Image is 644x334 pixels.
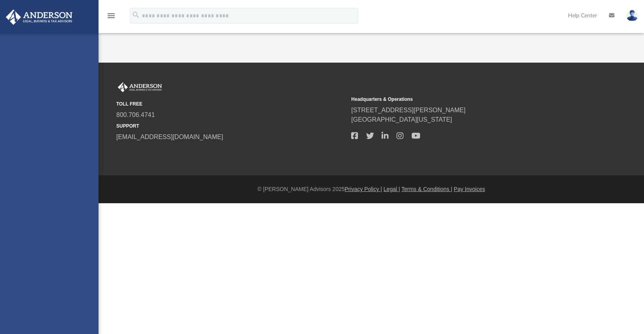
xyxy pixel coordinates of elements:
[106,15,116,20] a: menu
[402,186,452,192] a: Terms & Conditions |
[351,96,581,103] small: Headquarters & Operations
[351,116,452,123] a: [GEOGRAPHIC_DATA][US_STATE]
[116,82,164,93] img: Anderson Advisors Platinum Portal
[454,186,485,192] a: Pay Invoices
[626,10,638,21] img: User Pic
[383,186,400,192] a: Legal |
[345,186,382,192] a: Privacy Policy |
[116,134,223,140] a: [EMAIL_ADDRESS][DOMAIN_NAME]
[4,9,75,25] img: Anderson Advisors Platinum Portal
[116,100,346,108] small: TOLL FREE
[99,185,644,193] div: © [PERSON_NAME] Advisors 2025
[132,11,140,19] i: search
[116,122,346,130] small: SUPPORT
[106,11,116,20] i: menu
[351,107,465,113] a: [STREET_ADDRESS][PERSON_NAME]
[116,111,155,118] a: 800.706.4741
